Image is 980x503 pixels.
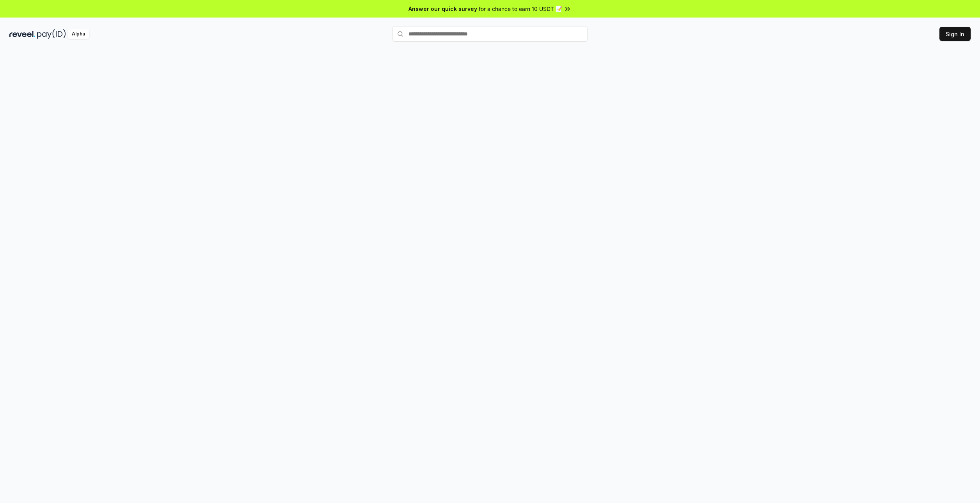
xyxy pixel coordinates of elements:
div: Alpha [67,29,89,39]
img: reveel_dark [9,29,36,39]
span: Answer our quick survey [408,5,477,13]
button: Sign In [939,27,971,41]
span: for a chance to earn 10 USDT 📝 [479,5,562,13]
img: pay_id [37,29,66,39]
